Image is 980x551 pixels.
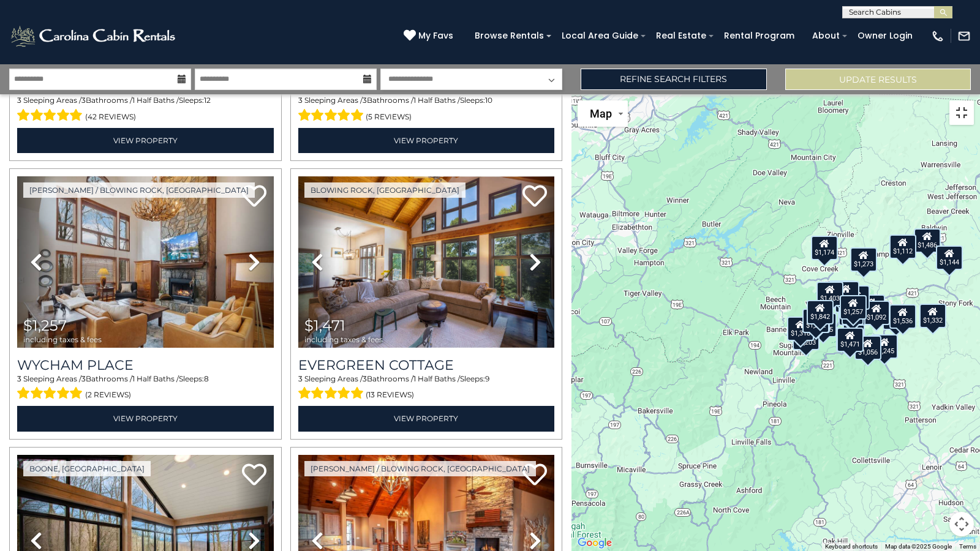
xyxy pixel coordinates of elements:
[807,300,834,324] div: $1,842
[787,317,814,341] div: $1,318
[485,374,489,383] span: 9
[23,461,151,476] a: Boone, [GEOGRAPHIC_DATA]
[850,247,877,272] div: $1,273
[949,100,974,125] button: Toggle fullscreen view
[17,406,274,431] a: View Property
[889,304,916,329] div: $1,536
[843,285,870,310] div: $1,222
[522,184,547,210] a: Add to favorites
[718,26,801,45] a: Rental Program
[298,373,555,403] div: Sleeping Areas / Bathrooms / Sleeps:
[17,128,274,153] a: View Property
[132,96,179,105] span: 1 Half Baths /
[836,328,863,352] div: $1,097
[363,96,367,105] span: 3
[17,357,274,373] a: Wycham Place
[304,182,466,198] a: Blowing Rock, [GEOGRAPHIC_DATA]
[304,461,536,476] a: [PERSON_NAME] / Blowing Rock, [GEOGRAPHIC_DATA]
[81,374,86,383] span: 3
[9,24,179,48] img: White-1-2.png
[581,69,766,90] a: Refine Search Filters
[575,535,615,551] img: Google
[242,462,266,489] a: Add to favorites
[913,228,940,253] div: $1,486
[366,387,414,403] span: (13 reviews)
[836,328,863,352] div: $1,471
[298,357,555,373] a: Evergreen Cottage
[242,184,266,210] a: Add to favorites
[485,96,492,105] span: 10
[469,26,550,45] a: Browse Rentals
[843,320,865,345] div: $962
[949,512,974,536] button: Map camera controls
[858,294,885,319] div: $1,280
[81,96,86,105] span: 3
[17,96,21,105] span: 3
[863,301,890,325] div: $1,092
[304,335,383,343] span: including taxes & fees
[806,26,846,45] a: About
[839,301,865,326] div: $1,045
[418,29,453,42] span: My Favs
[298,95,555,124] div: Sleeping Areas / Bathrooms / Sleeps:
[785,69,971,90] button: Update Results
[298,374,303,383] span: 3
[85,109,136,125] span: (42 reviews)
[204,96,211,105] span: 12
[811,236,838,260] div: $1,174
[935,246,962,270] div: $1,144
[575,535,615,551] a: Open this area in Google Maps (opens a new window)
[17,176,274,348] img: thumbnail_165805978.jpeg
[17,95,274,124] div: Sleeping Areas / Bathrooms / Sleeps:
[931,29,944,43] img: phone-regular-white.png
[802,309,829,333] div: $1,272
[204,374,209,383] span: 8
[889,234,916,259] div: $1,112
[298,406,555,431] a: View Property
[840,295,867,320] div: $1,257
[23,335,102,343] span: including taxes & fees
[854,335,881,360] div: $1,056
[590,107,612,120] span: Map
[23,182,255,198] a: [PERSON_NAME] / Blowing Rock, [GEOGRAPHIC_DATA]
[366,109,412,125] span: (5 reviews)
[363,374,367,383] span: 3
[919,304,946,328] div: $1,332
[957,29,971,43] img: mail-regular-white.png
[404,29,456,43] a: My Favs
[23,317,67,334] span: $1,257
[578,100,628,127] button: Change map style
[851,26,919,45] a: Owner Login
[871,334,898,359] div: $1,245
[298,176,555,348] img: thumbnail_163276814.jpeg
[413,96,460,105] span: 1 Half Baths /
[832,281,859,305] div: $1,303
[650,26,712,45] a: Real Estate
[132,374,179,383] span: 1 Half Baths /
[959,543,976,550] a: Terms
[298,96,303,105] span: 3
[825,542,878,551] button: Keyboard shortcuts
[85,387,131,403] span: (2 reviews)
[885,543,952,550] span: Map data ©2025 Google
[413,374,460,383] span: 1 Half Baths /
[17,374,21,383] span: 3
[792,326,819,350] div: $1,203
[17,373,274,403] div: Sleeping Areas / Bathrooms / Sleeps:
[298,128,555,153] a: View Property
[304,317,345,334] span: $1,471
[809,313,836,337] div: $1,385
[556,26,644,45] a: Local Area Guide
[816,282,843,306] div: $1,403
